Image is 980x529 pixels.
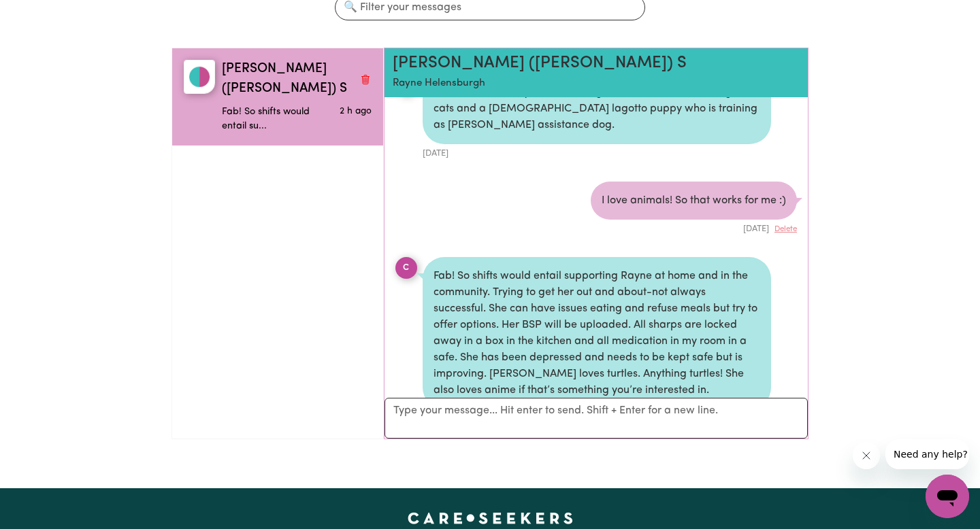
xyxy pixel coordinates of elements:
[359,71,372,88] button: Delete conversation
[340,107,372,116] span: Message sent on August 4, 2025
[222,60,354,99] span: [PERSON_NAME] ([PERSON_NAME]) S
[395,257,417,279] div: C
[423,257,771,409] div: Fab! So shifts would entail supporting Rayne at home and in the community. Trying to get her out ...
[774,224,797,235] button: Delete
[393,76,732,92] p: Rayne Helensburgh
[423,73,771,144] div: Ok awesome! Are you ok with dogs and cats? We have 2 ragdoll cats and a [DEMOGRAPHIC_DATA] lagott...
[393,54,732,73] h2: [PERSON_NAME] ([PERSON_NAME]) S
[926,475,969,518] iframe: Button to launch messaging window
[222,105,322,134] p: Fab! So shifts would entail su...
[591,182,797,220] div: I love animals! So that works for me :)
[853,442,880,469] iframe: Close message
[885,439,969,469] iframe: Message from company
[408,513,573,524] a: Careseekers home page
[172,48,383,146] button: Caitlin (Rayne) S[PERSON_NAME] ([PERSON_NAME]) SDelete conversationFab! So shifts would entail su...
[423,144,771,160] div: [DATE]
[184,60,215,94] img: Caitlin (Rayne) S
[591,220,797,235] div: [DATE]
